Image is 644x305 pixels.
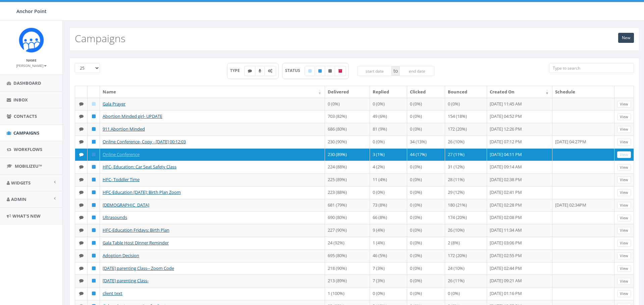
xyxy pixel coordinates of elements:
i: Published [92,114,96,119]
img: Rally_platform_Icon_1.png [19,27,44,53]
label: Draft [305,66,315,76]
a: View [617,113,631,121]
td: 0 (0%) [370,136,407,148]
td: 0 (0%) [445,98,487,110]
i: Text SMS [79,127,84,131]
td: 0 (0%) [407,173,445,186]
label: Unpublished [325,66,335,76]
td: [DATE] 02:38 PM [487,173,552,186]
i: Published [92,177,96,182]
i: Published [92,253,96,258]
i: Automated Message [268,69,272,73]
td: 223 (88%) [325,186,370,199]
td: 686 (80%) [325,123,370,136]
td: 225 (89%) [325,173,370,186]
a: View [617,227,631,234]
i: Unpublished [328,69,332,73]
i: Text SMS [79,114,84,119]
td: 1 (4%) [370,237,407,249]
a: View [617,151,631,158]
i: Text SMS [79,228,84,232]
i: Published [92,140,96,144]
td: 1 (100%) [325,287,370,300]
td: 0 (0%) [407,211,445,224]
span: Admin [11,196,26,202]
i: Published [92,279,96,283]
h2: Campaigns [75,33,125,44]
a: Abortion Minded girl- UPDATE [103,113,162,119]
td: 0 (0%) [407,287,445,300]
td: 3 (1%) [370,148,407,161]
a: View [617,101,631,108]
span: TYPE [230,68,245,73]
span: What's New [12,213,41,219]
a: View [617,278,631,285]
td: 0 (0%) [370,186,407,199]
a: View [617,240,631,247]
td: 0 (0%) [407,110,445,123]
i: Text SMS [79,266,84,271]
td: 218 (90%) [325,262,370,275]
td: 703 (82%) [325,110,370,123]
td: 0 (0%) [407,98,445,110]
i: Text SMS [79,177,84,182]
td: 0 (0%) [407,186,445,199]
i: Published [92,203,96,207]
small: Name [26,58,37,63]
label: Archived [335,66,346,76]
i: Published [92,228,96,232]
td: 154 (18%) [445,110,487,123]
td: 0 (0%) [407,275,445,287]
td: 0 (0%) [370,98,407,110]
i: Text SMS [79,241,84,245]
i: Published [92,127,96,131]
i: Published [92,165,96,169]
i: Text SMS [79,165,84,169]
td: 0 (0%) [370,287,407,300]
i: Published [92,241,96,245]
td: [DATE] 04:11 PM [487,148,552,161]
td: 172 (20%) [445,249,487,262]
td: [DATE] 02:44 PM [487,262,552,275]
th: Clicked [407,86,445,98]
i: Ringless Voice Mail [259,69,261,73]
td: [DATE] 02:34PM [552,199,614,212]
td: 227 (90%) [325,224,370,237]
td: 11 (4%) [370,173,407,186]
td: 7 (3%) [370,275,407,287]
span: Campaigns [13,130,39,136]
td: 27 (11%) [445,148,487,161]
i: Text SMS [79,140,84,144]
td: 44 (17%) [407,148,445,161]
span: Widgets [11,180,31,186]
span: Anchor Point [16,8,47,14]
span: Inbox [13,97,28,103]
td: [DATE] 02:08 PM [487,211,552,224]
a: View [617,176,631,183]
td: 0 (0%) [407,123,445,136]
a: View [617,290,631,297]
td: 0 (0%) [407,237,445,249]
label: Text SMS [244,66,256,76]
span: Dashboard [13,80,41,86]
td: 34 (13%) [407,136,445,148]
a: View [617,252,631,259]
td: 0 (0%) [407,161,445,173]
i: Text SMS [79,279,84,283]
td: 26 (10%) [445,136,487,148]
i: Published [92,190,96,195]
a: HFC-Education Fridays: Birth Plan [103,227,169,233]
td: 172 (20%) [445,123,487,136]
th: Schedule [552,86,614,98]
td: 46 (5%) [370,249,407,262]
td: 0 (0%) [445,287,487,300]
input: start date [357,66,392,76]
i: Published [92,152,96,157]
td: 0 (0%) [407,199,445,212]
a: 911 Abortion Minded [103,126,145,132]
td: 0 (0%) [325,98,370,110]
th: Bounced [445,86,487,98]
td: 180 (21%) [445,199,487,212]
a: HFC- Education: Car Seat Safety Class [103,164,176,170]
a: View [617,164,631,171]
